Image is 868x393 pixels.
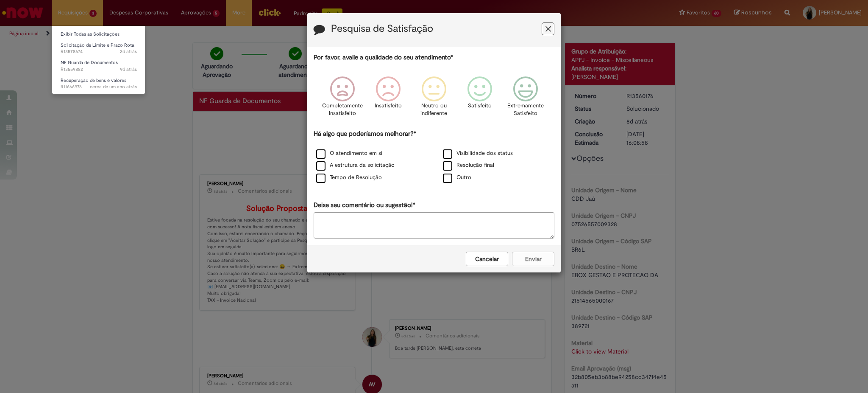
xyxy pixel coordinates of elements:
[375,102,402,110] p: Insatisfeito
[120,66,137,73] span: 9d atrás
[507,102,544,118] p: Extremamente Satisfeito
[322,102,363,118] p: Completamente Insatisfeito
[52,25,145,94] ul: Requisições
[61,42,134,48] span: Solicitação de Limite e Prazo Rota
[61,59,118,66] span: NF Guarda de Documentos
[120,48,137,55] time: 29/09/2025 17:44:55
[458,70,501,128] div: Satisfeito
[61,48,137,55] span: R13578674
[331,23,433,34] label: Pesquisa de Satisfação
[314,129,554,184] div: Há algo que poderíamos melhorar?*
[316,149,382,157] label: O atendimento em si
[61,84,137,90] span: R11666976
[316,161,395,169] label: A estrutura da solicitação
[61,77,126,84] span: Recuperação de bens e valores
[52,41,145,56] a: Aberto R13578674 : Solicitação de Limite e Prazo Rota
[466,252,508,266] button: Cancelar
[504,70,547,128] div: Extremamente Satisfeito
[120,66,137,73] time: 23/09/2025 15:39:17
[90,84,137,90] span: cerca de um ano atrás
[90,84,137,90] time: 22/06/2024 11:13:35
[468,102,492,110] p: Satisfeito
[419,102,449,118] p: Neutro ou indiferente
[412,70,456,128] div: Neutro ou indiferente
[52,76,145,92] a: Aberto R11666976 : Recuperação de bens e valores
[61,66,137,73] span: R13559882
[443,161,494,169] label: Resolução final
[52,58,145,74] a: Aberto R13559882 : NF Guarda de Documentos
[367,70,410,128] div: Insatisfeito
[120,48,137,55] span: 2d atrás
[52,30,145,39] a: Exibir Todas as Solicitações
[314,53,453,62] label: Por favor, avalie a qualidade do seu atendimento*
[314,201,415,210] label: Deixe seu comentário ou sugestão!*
[316,174,382,182] label: Tempo de Resolução
[320,70,364,128] div: Completamente Insatisfeito
[443,149,513,157] label: Visibilidade dos status
[443,174,471,182] label: Outro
